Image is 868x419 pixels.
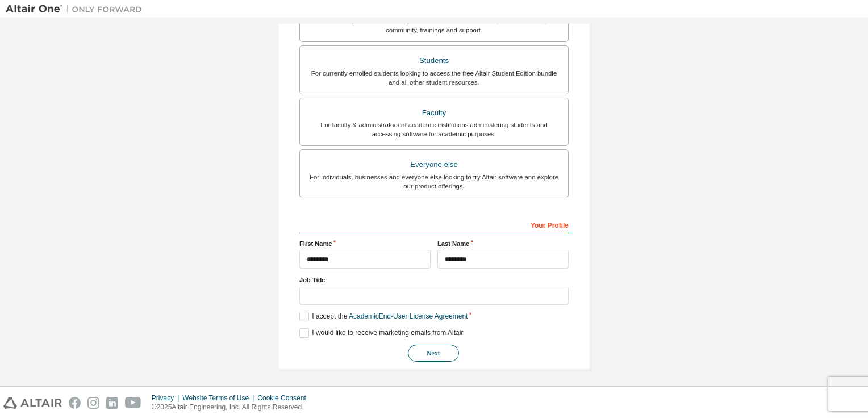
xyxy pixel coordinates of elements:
[299,312,468,321] label: I accept the
[106,397,118,409] img: linkedin.svg
[299,239,431,248] label: First Name
[152,403,313,412] p: © 2025 Altair Engineering, Inc. All Rights Reserved.
[152,393,182,403] div: Privacy
[3,397,62,409] img: altair_logo.svg
[125,397,141,409] img: youtube.svg
[307,69,561,87] div: For currently enrolled students looking to access the free Altair Student Edition bundle and all ...
[408,345,459,362] button: Next
[307,173,561,191] div: For individuals, businesses and everyone else looking to try Altair software and explore our prod...
[307,53,561,69] div: Students
[87,397,99,409] img: instagram.svg
[257,393,312,403] div: Cookie Consent
[6,3,148,15] img: Altair One
[299,275,569,284] label: Job Title
[437,239,569,248] label: Last Name
[307,157,561,173] div: Everyone else
[349,312,468,320] a: Academic End-User License Agreement
[299,328,463,338] label: I would like to receive marketing emails from Altair
[69,397,81,409] img: facebook.svg
[307,16,561,35] div: For existing customers looking to access software downloads, HPC resources, community, trainings ...
[307,120,561,139] div: For faculty & administrators of academic institutions administering students and accessing softwa...
[182,393,257,403] div: Website Terms of Use
[299,215,569,233] div: Your Profile
[307,105,561,121] div: Faculty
